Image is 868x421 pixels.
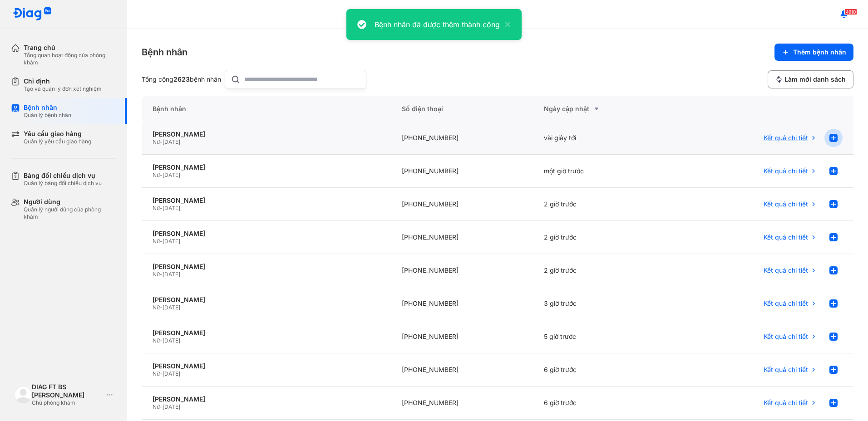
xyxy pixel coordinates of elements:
div: [PERSON_NAME] [153,230,380,238]
div: Quản lý người dùng của phòng khám [24,206,116,220]
span: Nữ [153,205,160,211]
span: - [160,403,163,410]
div: vài giây tới [533,122,676,155]
div: [PHONE_NUMBER] [391,221,533,254]
div: [PHONE_NUMBER] [391,188,533,221]
div: [PHONE_NUMBER] [391,320,533,353]
div: Tạo và quản lý đơn xét nghiệm [24,85,102,93]
div: 6 giờ trước [533,387,676,420]
div: Quản lý bệnh nhân [24,112,71,119]
div: Bảng đối chiếu dịch vụ [24,171,102,180]
button: Làm mới danh sách [768,70,853,88]
span: - [160,370,163,377]
span: Nữ [153,238,160,245]
img: logo [15,386,32,403]
span: 4910 [844,9,857,15]
div: Quản lý yêu cầu giao hàng [24,138,91,145]
div: [PERSON_NAME] [153,196,380,205]
span: - [160,337,163,344]
span: Nữ [153,337,160,344]
span: - [160,138,163,145]
span: [DATE] [163,271,180,278]
span: Nữ [153,171,160,178]
div: [PHONE_NUMBER] [391,287,533,320]
div: Ngày cập nhật [544,103,665,114]
span: - [160,205,163,211]
div: [PERSON_NAME] [153,263,380,271]
div: [PERSON_NAME] [153,296,380,304]
button: close [500,19,511,30]
div: Bệnh nhân đã được thêm thành công [375,19,500,30]
span: - [160,271,163,278]
div: một giờ trước [533,155,676,188]
div: [PERSON_NAME] [153,163,380,171]
img: logo [13,7,52,21]
span: [DATE] [163,238,180,245]
div: [PHONE_NUMBER] [391,387,533,420]
span: Kết quả chi tiết [764,200,808,208]
span: Thêm bệnh nhân [793,48,846,56]
span: Nữ [153,271,160,278]
div: 5 giờ trước [533,320,676,353]
div: [PHONE_NUMBER] [391,353,533,387]
div: [PHONE_NUMBER] [391,122,533,155]
div: Bệnh nhân [24,103,71,112]
span: Kết quả chi tiết [764,134,808,142]
span: [DATE] [163,205,180,211]
div: Quản lý bảng đối chiếu dịch vụ [24,180,102,187]
span: - [160,304,163,311]
div: 2 giờ trước [533,221,676,254]
span: Kết quả chi tiết [764,299,808,308]
span: Nữ [153,304,160,311]
span: Kết quả chi tiết [764,399,808,407]
div: [PERSON_NAME] [153,362,380,370]
span: - [160,238,163,245]
span: [DATE] [163,171,180,178]
div: Người dùng [24,198,116,206]
div: 3 giờ trước [533,287,676,320]
div: Tổng quan hoạt động của phòng khám [24,52,116,66]
span: [DATE] [163,337,180,344]
span: [DATE] [163,370,180,377]
div: 6 giờ trước [533,353,676,387]
span: Kết quả chi tiết [764,333,808,341]
span: [DATE] [163,304,180,311]
span: [DATE] [163,138,180,145]
button: Thêm bệnh nhân [774,44,853,61]
span: Làm mới danh sách [784,75,846,83]
span: Nữ [153,370,160,377]
div: Số điện thoại [391,96,533,122]
div: [PHONE_NUMBER] [391,254,533,287]
span: Kết quả chi tiết [764,366,808,374]
span: Kết quả chi tiết [764,167,808,175]
div: Tổng cộng bệnh nhân [142,75,221,83]
div: [PHONE_NUMBER] [391,155,533,188]
div: [PERSON_NAME] [153,395,380,403]
div: 2 giờ trước [533,254,676,287]
div: DIAG FT BS [PERSON_NAME] [32,383,103,399]
span: - [160,171,163,178]
span: Nữ [153,138,160,145]
span: Nữ [153,403,160,410]
div: [PERSON_NAME] [153,329,380,337]
div: Bệnh nhân [142,46,187,59]
div: Yêu cầu giao hàng [24,130,91,138]
span: 2623 [173,75,190,83]
div: Trang chủ [24,44,116,52]
div: Bệnh nhân [142,96,391,122]
span: [DATE] [163,403,180,410]
span: Kết quả chi tiết [764,266,808,274]
div: 2 giờ trước [533,188,676,221]
div: Chỉ định [24,77,102,85]
div: Chủ phòng khám [32,399,103,406]
span: Kết quả chi tiết [764,233,808,241]
div: [PERSON_NAME] [153,130,380,138]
